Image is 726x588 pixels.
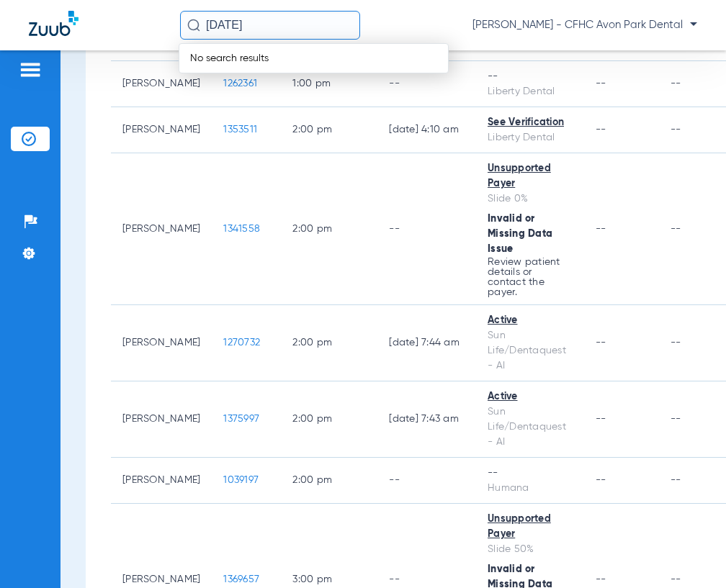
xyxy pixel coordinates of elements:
td: 1:00 PM [281,61,377,107]
span: -- [596,414,606,424]
span: -- [596,78,606,89]
span: 1262361 [223,78,257,89]
span: 1369657 [223,574,259,584]
span: 1341558 [223,224,260,234]
div: Liberty Dental [488,130,573,145]
td: -- [377,61,476,107]
img: Zuub Logo [29,11,79,36]
td: [DATE] 7:43 AM [377,381,476,458]
span: -- [596,224,606,234]
div: Liberty Dental [488,84,573,99]
td: [PERSON_NAME] [111,153,212,305]
span: -- [596,475,606,485]
div: Unsupported Payer [488,512,573,542]
td: [PERSON_NAME] [111,107,212,153]
td: 2:00 PM [281,305,377,381]
td: -- [377,153,476,305]
span: [PERSON_NAME] - CFHC Avon Park Dental [472,18,697,32]
img: hamburger-icon [19,61,42,78]
div: Unsupported Payer [488,161,573,191]
td: [PERSON_NAME] [111,61,212,107]
div: Active [488,389,573,404]
td: 2:00 PM [281,458,377,504]
span: 1375997 [223,414,259,424]
div: Active [488,313,573,328]
input: Search for patients [180,11,360,40]
img: Search Icon [187,19,200,32]
p: Review patient details or contact the payer. [488,257,573,297]
td: 2:00 PM [281,381,377,458]
td: [DATE] 4:10 AM [377,107,476,153]
td: 2:00 PM [281,107,377,153]
span: -- [596,338,606,348]
span: -- [596,125,606,135]
span: No search results [179,53,279,63]
td: -- [377,458,476,504]
td: [PERSON_NAME] [111,305,212,381]
td: 2:00 PM [281,153,377,305]
span: -- [596,574,606,584]
span: 1353511 [223,125,257,135]
span: 1270732 [223,338,260,348]
td: [PERSON_NAME] [111,458,212,504]
div: -- [488,69,573,84]
td: [DATE] 7:44 AM [377,305,476,381]
div: Slide 50% [488,542,573,557]
div: -- [488,466,573,481]
div: Slide 0% [488,191,573,207]
div: See Verification [488,115,573,130]
td: [PERSON_NAME] [111,381,212,458]
div: Sun Life/Dentaquest - AI [488,328,573,374]
span: 1039197 [223,475,259,485]
iframe: Chat Widget [654,519,726,588]
span: Invalid or Missing Data Issue [488,214,552,254]
div: Sun Life/Dentaquest - AI [488,404,573,450]
div: Humana [488,481,573,496]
